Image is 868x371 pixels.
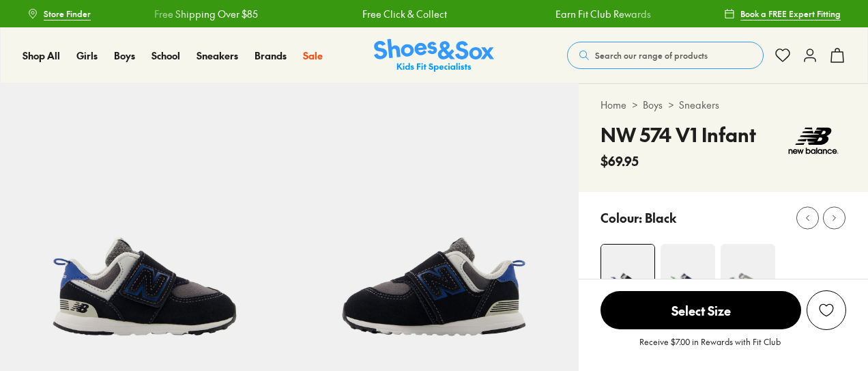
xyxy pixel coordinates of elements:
span: Select Size [601,291,801,329]
a: Free Shipping Over $85 [154,7,258,21]
div: > > [601,98,846,112]
a: Boys [114,49,135,63]
a: Shop All [23,49,60,63]
a: Brands [255,49,287,63]
span: Sale [303,49,323,62]
a: Earn Fit Club Rewards [555,7,650,21]
span: $69.95 [601,152,639,170]
img: Vendor logo [781,120,846,161]
p: Black [645,208,676,227]
span: Brands [255,49,287,62]
span: Shop All [23,49,60,62]
span: Store Finder [44,8,91,20]
a: Girls [76,49,98,63]
a: Home [601,98,626,112]
button: Search our range of products [567,42,764,69]
p: Colour: [601,208,642,227]
span: Sneakers [197,49,238,62]
a: Store Finder [27,1,91,26]
span: Boys [114,49,135,62]
span: School [151,49,180,62]
a: Free Click & Collect [362,7,447,21]
a: Sale [303,49,323,63]
a: Book a FREE Expert Fitting [724,1,841,26]
a: Sneakers [679,98,719,112]
a: Boys [643,98,663,112]
a: Shoes & Sox [374,39,494,72]
p: Receive $7.00 in Rewards with Fit Club [639,335,781,360]
img: 4-551097_1 [661,244,715,299]
span: Book a FREE Expert Fitting [740,8,841,20]
a: Sneakers [197,49,238,63]
span: Search our range of products [595,49,708,61]
img: SNS_Logo_Responsive.svg [374,39,494,72]
img: 4-486130_1 [721,244,775,299]
span: Girls [76,49,98,62]
a: School [151,49,180,63]
button: Add to Wishlist [807,290,846,330]
button: Select Size [601,290,801,330]
img: 4-551091_1 [601,245,654,298]
h4: NW 574 V1 Infant [601,120,756,149]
